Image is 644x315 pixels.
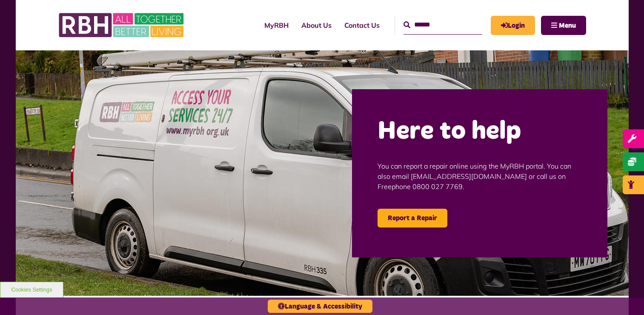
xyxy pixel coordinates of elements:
[268,300,372,313] button: Language & Accessibility
[295,14,338,37] a: About Us
[378,209,447,227] a: Report a Repair
[541,16,586,35] button: Navigation
[58,9,186,42] img: RBH
[491,16,535,35] a: MyRBH
[258,14,295,37] a: MyRBH
[378,148,582,204] p: You can report a repair online using the MyRBH portal. You can also email [EMAIL_ADDRESS][DOMAIN_...
[378,115,582,148] h2: Here to help
[606,277,644,315] iframe: Netcall Web Assistant for live chat
[338,14,386,37] a: Contact Us
[16,50,629,296] img: Repairs 6
[559,22,576,29] span: Menu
